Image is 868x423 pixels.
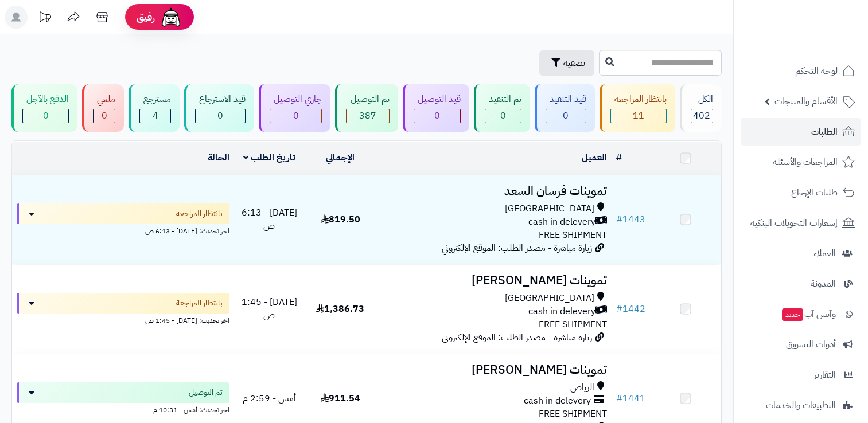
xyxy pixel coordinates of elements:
[472,84,532,132] a: تم التنفيذ 0
[616,213,645,226] a: #1443
[293,109,299,123] span: 0
[347,109,388,123] div: 387
[505,202,594,216] span: [GEOGRAPHIC_DATA]
[633,109,644,123] span: 11
[616,391,645,405] a: #1441
[741,209,861,237] a: إشعارات التحويلات البنكية
[17,403,229,415] div: اخر تحديث: أمس - 10:31 م
[414,93,461,106] div: قيد التوصيل
[616,302,622,316] span: #
[17,314,229,326] div: اخر تحديث: [DATE] - 1:45 ص
[217,109,223,123] span: 0
[442,331,592,344] span: زيارة مباشرة - مصدر الطلب: الموقع الإلكتروني
[750,215,838,231] span: إشعارات التحويلات البنكية
[137,10,155,24] span: رفيق
[528,216,595,229] span: cash in delevery
[524,394,591,408] span: cash in delevery
[741,240,861,267] a: العملاء
[346,93,389,106] div: تم التوصيل
[790,18,857,42] img: logo-2.png
[616,213,622,226] span: #
[139,93,171,106] div: مسترجع
[773,154,838,170] span: المراجعات والأسئلة
[811,124,838,140] span: الطلبات
[333,84,400,132] a: تم التوصيل 387
[159,6,182,29] img: ai-face.png
[442,241,592,255] span: زيارة مباشرة - مصدر الطلب: الموقع الإلكتروني
[570,381,594,394] span: الرياض
[140,109,170,123] div: 4
[316,302,364,316] span: 1,386.73
[563,109,569,123] span: 0
[786,336,836,352] span: أدوات التسويق
[693,109,710,123] span: 402
[741,391,861,419] a: التطبيقات والخدمات
[189,387,223,398] span: تم التوصيل
[182,84,256,132] a: قيد الاسترجاع 0
[811,276,836,292] span: المدونة
[326,151,355,164] a: الإجمالي
[741,57,861,85] a: لوحة التحكم
[781,306,836,322] span: وآتس آب
[539,407,607,421] span: FREE SHIPMENT
[270,93,322,106] div: جاري التوصيل
[22,93,69,106] div: الدفع بالآجل
[43,109,49,123] span: 0
[321,213,360,226] span: 819.50
[532,84,597,132] a: قيد التنفيذ 0
[93,93,115,106] div: ملغي
[380,363,608,377] h3: تموينات [PERSON_NAME]
[321,391,360,405] span: 911.54
[766,397,836,413] span: التطبيقات والخدمات
[616,391,622,405] span: #
[678,84,724,132] a: الكل402
[400,84,472,132] a: قيد التوصيل 0
[616,302,645,316] a: #1442
[546,93,586,106] div: قيد التنفيذ
[176,297,223,309] span: بانتظار المراجعة
[741,270,861,297] a: المدونة
[80,84,126,132] a: ملغي 0
[243,151,295,164] a: تاريخ الطلب
[208,151,229,164] a: الحالة
[782,308,803,321] span: جديد
[546,109,586,123] div: 0
[813,245,836,261] span: العملاء
[563,56,585,70] span: تصفية
[691,93,713,106] div: الكل
[414,109,460,123] div: 0
[380,274,608,287] h3: تموينات [PERSON_NAME]
[610,93,667,106] div: بانتظار المراجعة
[814,367,836,383] span: التقارير
[359,109,376,123] span: 387
[196,109,245,123] div: 0
[195,93,246,106] div: قيد الاسترجاع
[256,84,333,132] a: جاري التوصيل 0
[485,109,521,123] div: 0
[582,151,607,164] a: العميل
[126,84,182,132] a: مسترجع 4
[611,109,666,123] div: 11
[500,109,506,123] span: 0
[774,93,838,109] span: الأقسام والمنتجات
[616,151,622,164] a: #
[597,84,678,132] a: بانتظار المراجعة 11
[380,185,608,198] h3: تموينات فرسان السعد
[176,208,223,220] span: بانتظار المراجعة
[243,391,296,405] span: أمس - 2:59 م
[242,206,297,233] span: [DATE] - 6:13 ص
[17,224,229,236] div: اخر تحديث: [DATE] - 6:13 ص
[505,292,594,305] span: [GEOGRAPHIC_DATA]
[539,318,607,331] span: FREE SHIPMENT
[434,109,440,123] span: 0
[741,118,861,146] a: الطلبات
[741,361,861,389] a: التقارير
[9,84,80,132] a: الدفع بالآجل 0
[795,63,838,79] span: لوحة التحكم
[528,305,595,318] span: cash in delevery
[94,109,115,123] div: 0
[270,109,321,123] div: 0
[741,331,861,358] a: أدوات التسويق
[539,50,594,76] button: تصفية
[539,228,607,242] span: FREE SHIPMENT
